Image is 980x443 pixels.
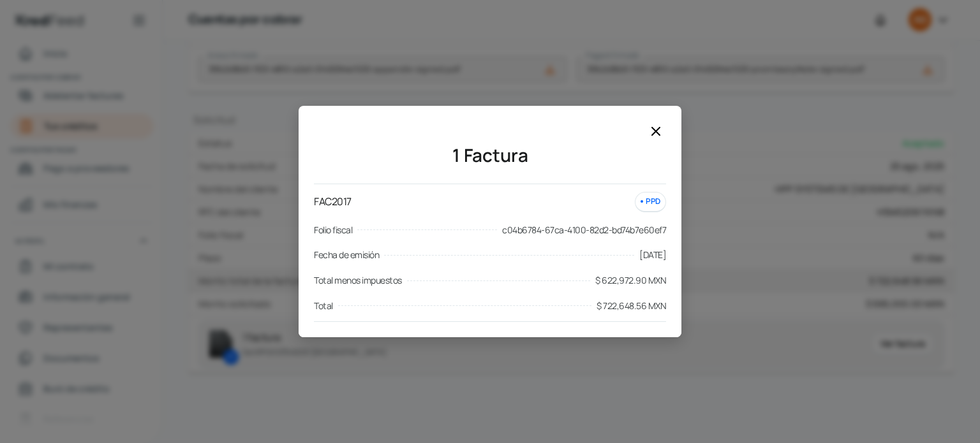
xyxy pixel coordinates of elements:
[597,298,666,314] span: $ 722,648.56 MXN
[314,273,402,288] span: Total menos impuestos
[314,298,333,314] span: Total
[314,222,352,238] span: Folio fiscal
[635,192,666,212] div: PPD
[502,222,666,238] span: c04b6784-67ca-4100-82d2-bd74b7e60ef7
[595,273,666,288] span: $ 622,972.90 MXN
[314,193,352,210] p: FAC2017
[452,142,528,168] div: 1 Factura
[314,247,379,263] span: Fecha de emisión
[639,247,666,263] span: [DATE]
